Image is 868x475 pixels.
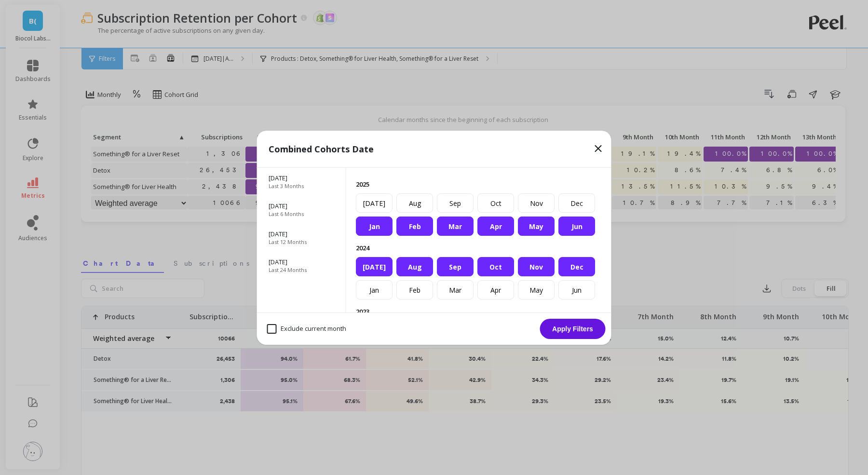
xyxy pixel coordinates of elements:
[356,217,393,236] div: Jan
[396,217,433,236] div: Feb
[437,193,474,213] div: Sep
[356,193,393,213] div: [DATE]
[477,257,514,276] div: Oct
[558,257,595,276] div: Dec
[518,217,555,236] div: May
[356,244,602,252] p: 2024
[518,280,555,299] div: May
[437,257,474,276] div: Sep
[558,217,595,236] div: Jun
[396,193,433,213] div: Aug
[540,319,606,339] button: Apply Filters
[437,217,474,236] div: Mar
[269,266,307,274] p: Last 24 Months
[477,280,514,299] div: Apr
[356,257,393,276] div: [DATE]
[356,307,602,316] p: 2023
[269,182,304,190] p: Last 3 Months
[477,193,514,213] div: Oct
[558,193,595,213] div: Dec
[356,280,393,299] div: Jan
[269,258,334,266] p: [DATE]
[269,210,304,218] p: Last 6 Months
[558,280,595,299] div: Jun
[269,230,334,238] p: [DATE]
[269,174,334,182] p: [DATE]
[437,280,474,299] div: Mar
[356,180,602,189] p: 2025
[269,202,334,210] p: [DATE]
[396,257,433,276] div: Aug
[269,142,374,156] p: Combined Cohorts Date
[269,238,307,246] p: Last 12 Months
[267,324,346,334] span: Exclude current month
[477,217,514,236] div: Apr
[518,193,555,213] div: Nov
[396,280,433,299] div: Feb
[518,257,555,276] div: Nov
